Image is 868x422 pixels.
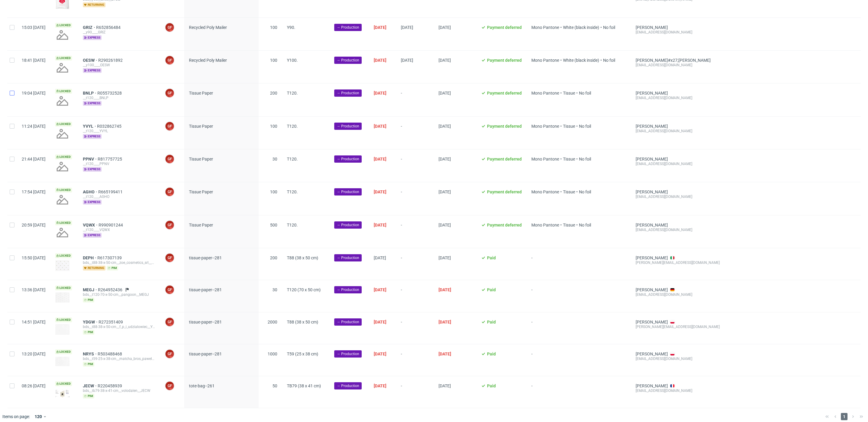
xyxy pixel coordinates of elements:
[401,352,429,369] span: -
[636,352,668,356] a: [PERSON_NAME]
[374,287,386,292] span: [DATE]
[270,255,277,260] span: 200
[636,388,747,393] div: [EMAIL_ADDRESS][DOMAIN_NAME]
[563,223,575,227] span: Tissue
[83,167,102,172] span: express
[531,157,559,161] span: Mono Pantone
[99,320,124,324] a: R272351409
[83,95,155,100] div: __t120____BNLP
[83,388,155,393] div: bds__tb79-38-x-41-cm__volodalen__JECW
[401,58,413,63] span: [DATE]
[337,58,359,63] span: → Production
[439,189,451,194] span: [DATE]
[374,383,386,388] span: [DATE]
[83,68,102,73] span: express
[55,159,70,174] img: no_design.png
[559,58,563,63] span: •
[55,286,72,290] span: Locked
[83,161,155,166] div: __t120____PPNV
[270,58,277,63] span: 100
[165,23,174,32] figcaption: GF
[55,61,70,75] img: no_design.png
[97,91,123,95] a: R055732528
[439,124,451,129] span: [DATE]
[337,287,359,292] span: → Production
[374,320,386,324] span: [DATE]
[337,383,359,389] span: → Production
[636,157,668,161] a: [PERSON_NAME]
[531,223,559,227] span: Mono Pantone
[83,233,102,238] span: express
[636,356,747,361] div: [EMAIL_ADDRESS][DOMAIN_NAME]
[287,189,298,194] span: T120.
[337,25,359,30] span: → Production
[599,25,603,30] span: •
[636,260,747,265] div: [PERSON_NAME][EMAIL_ADDRESS][DOMAIN_NAME]
[636,129,747,133] div: [EMAIL_ADDRESS][DOMAIN_NAME]
[401,320,429,337] span: -
[439,58,451,63] span: [DATE]
[98,287,124,292] a: R264952436
[374,223,386,227] span: [DATE]
[98,189,124,194] a: R665199411
[55,89,72,94] span: Locked
[83,101,102,106] span: express
[270,124,277,129] span: 100
[531,383,626,401] span: -
[189,255,222,260] span: tissue-paper--281
[439,383,451,388] span: [DATE]
[563,25,599,30] span: White (black inside)
[579,157,591,161] span: No foil
[575,157,579,161] span: •
[83,58,98,63] a: OESW
[374,124,386,129] span: [DATE]
[83,352,98,356] a: NRYS
[165,221,174,229] figcaption: GF
[97,124,123,129] span: R032862745
[337,351,359,357] span: → Production
[374,189,386,194] span: [DATE]
[337,156,359,162] span: → Production
[98,352,123,356] a: R503488468
[559,91,563,95] span: •
[83,129,155,133] div: __t120____YVYL
[439,287,451,292] span: [DATE]
[559,157,563,161] span: •
[22,383,46,388] span: 08:26 [DATE]
[83,330,94,335] span: pim
[165,89,174,97] figcaption: GF
[270,223,277,227] span: 500
[83,134,102,139] span: express
[636,25,668,30] a: [PERSON_NAME]
[559,25,563,30] span: •
[531,320,626,337] span: -
[575,189,579,194] span: •
[270,25,277,30] span: 100
[287,255,318,260] span: T88 (38 x 50 cm)
[55,324,70,335] img: version_two_editor_design
[636,287,668,292] a: [PERSON_NAME]
[272,287,277,292] span: 30
[563,124,575,129] span: Tissue
[563,189,575,194] span: Tissue
[189,320,222,324] span: tissue-paper--281
[83,189,98,194] a: AGHO
[487,124,522,129] span: Payment deferred
[401,91,429,109] span: -
[487,91,522,95] span: Payment deferred
[487,320,496,324] span: Paid
[487,383,496,388] span: Paid
[22,352,46,356] span: 13:20 [DATE]
[98,383,123,388] span: R220458939
[83,324,155,329] div: bds__t88-38-x-50-cm__f_p_i_udzialowiec__YDGW
[401,287,429,305] span: -
[636,383,668,388] a: [PERSON_NAME]
[487,223,522,227] span: Payment deferred
[83,383,98,388] span: JECW
[636,324,747,329] div: [PERSON_NAME][EMAIL_ADDRESS][DOMAIN_NAME]
[55,155,72,159] span: Locked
